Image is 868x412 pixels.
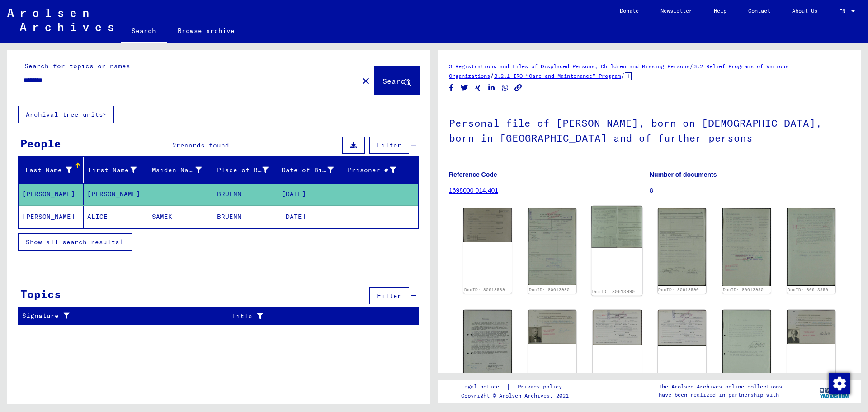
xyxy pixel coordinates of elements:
[26,238,119,246] span: Show all search results
[20,286,61,302] div: Topics
[232,309,410,323] div: Title
[510,382,573,392] a: Privacy policy
[19,206,84,228] mat-cell: [PERSON_NAME]
[282,163,345,177] div: Date of Birth
[487,82,496,94] button: Share on LinkedIn
[449,171,497,178] b: Reference Code
[22,311,221,321] div: Signature
[176,141,229,149] span: records found
[722,208,771,286] img: 004.jpg
[788,287,828,292] a: DocID: 80613990
[19,157,84,183] mat-header-cell: Last Name
[382,76,410,85] span: Search
[22,163,83,177] div: Last Name
[213,157,278,183] mat-header-cell: Place of Birth
[650,171,717,178] b: Number of documents
[217,163,280,177] div: Place of Birth
[278,206,343,228] mat-cell: [DATE]
[461,392,573,400] p: Copyright © Arolsen Archives, 2021
[658,310,706,345] img: 001.jpg
[357,71,375,90] button: Clear
[447,82,456,94] button: Share on Facebook
[152,163,213,177] div: Maiden Name
[818,379,852,402] img: yv_logo.png
[22,309,230,323] div: Signature
[213,206,278,228] mat-cell: BRUENN
[500,82,510,94] button: Share on WhatsApp
[839,8,849,14] span: EN
[650,186,850,195] p: 8
[84,206,149,228] mat-cell: ALICE
[375,66,419,95] button: Search
[689,62,693,70] span: /
[658,287,699,292] a: DocID: 80613990
[18,106,114,123] button: Archival tree units
[659,383,782,391] p: The Arolsen Archives online collections
[360,76,371,86] mat-icon: close
[473,82,483,94] button: Share on Xing
[172,141,176,149] span: 2
[723,287,764,292] a: DocID: 80613990
[84,157,149,183] mat-header-cell: First Name
[343,157,419,183] mat-header-cell: Prisoner #
[490,71,494,80] span: /
[148,206,213,228] mat-cell: SAMEK
[282,166,334,175] div: Date of Birth
[464,287,505,292] a: DocID: 80613989
[7,9,113,31] img: Arolsen_neg.svg
[278,183,343,205] mat-cell: [DATE]
[18,233,132,251] button: Show all search results
[592,289,635,294] a: DocID: 80613990
[377,141,401,149] span: Filter
[621,71,625,80] span: /
[20,135,61,152] div: People
[463,208,512,242] img: 001.jpg
[278,157,343,183] mat-header-cell: Date of Birth
[592,206,643,248] img: 002.jpg
[449,63,689,70] a: 3 Registrations and Files of Displaced Persons, Children and Missing Persons
[217,166,269,175] div: Place of Birth
[528,208,576,285] img: 001.jpg
[787,208,835,285] img: 005.jpg
[461,382,506,392] a: Legal notice
[528,310,576,344] img: 001.jpg
[529,287,570,292] a: DocID: 80613990
[22,166,72,175] div: Last Name
[787,310,835,344] img: 001.jpg
[213,183,278,205] mat-cell: BRUENN
[460,82,469,94] button: Share on Twitter
[24,62,130,70] mat-label: Search for topics or names
[232,312,401,321] div: Title
[377,292,401,300] span: Filter
[347,166,396,175] div: Prisoner #
[494,72,621,79] a: 3.2.1 IRO “Care and Maintenance” Program
[87,163,148,177] div: First Name
[152,166,202,175] div: Maiden Name
[658,208,706,285] img: 003.jpg
[121,20,167,43] a: Search
[463,310,512,379] img: 001.jpg
[148,157,213,183] mat-header-cell: Maiden Name
[347,163,408,177] div: Prisoner #
[369,287,409,304] button: Filter
[167,20,245,42] a: Browse archive
[514,82,523,94] button: Copy link
[828,372,850,394] div: Change consent
[449,102,850,157] h1: Personal file of [PERSON_NAME], born on [DEMOGRAPHIC_DATA], born in [GEOGRAPHIC_DATA] and of furt...
[659,391,782,399] p: have been realized in partnership with
[461,382,573,392] div: |
[84,183,149,205] mat-cell: [PERSON_NAME]
[829,373,850,394] img: Change consent
[87,166,137,175] div: First Name
[449,187,498,194] a: 1698000 014.401
[19,183,84,205] mat-cell: [PERSON_NAME]
[369,137,409,154] button: Filter
[593,310,641,345] img: 001.jpg
[722,310,771,378] img: 001.jpg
